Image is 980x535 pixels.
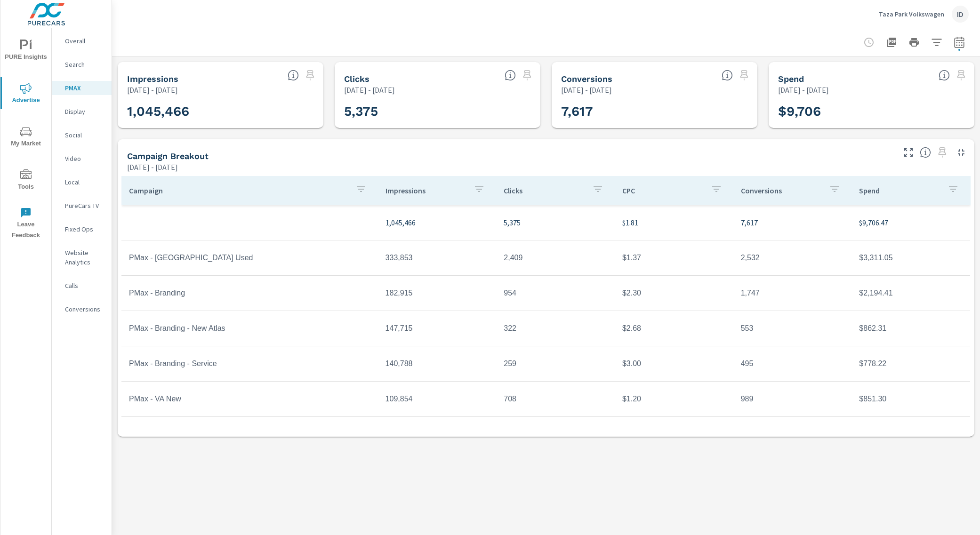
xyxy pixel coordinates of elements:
[504,186,585,195] p: Clicks
[504,217,607,228] p: 5,375
[859,217,963,228] p: $9,706.47
[344,74,370,84] h5: Clicks
[3,126,48,149] span: My Market
[52,81,112,95] div: PMAX
[615,352,733,375] td: $3.00
[778,84,829,96] p: [DATE] - [DATE]
[52,104,112,119] div: Display
[496,317,615,340] td: 322
[127,161,178,173] p: [DATE] - [DATE]
[859,186,940,195] p: Spend
[303,68,318,83] span: Select a preset date range to save this widget
[496,387,615,411] td: 708
[52,199,112,213] div: PureCars TV
[927,33,946,52] button: Apply Filters
[65,281,104,290] p: Calls
[0,28,51,245] div: nav menu
[3,83,48,106] span: Advertise
[65,130,104,140] p: Social
[386,217,489,228] p: 1,045,466
[65,107,104,116] p: Display
[3,207,48,241] span: Leave Feedback
[65,248,104,267] p: Website Analytics
[127,74,178,84] h5: Impressions
[615,281,733,305] td: $2.30
[622,186,703,195] p: CPC
[288,70,299,81] span: The number of times an ad was shown on your behalf.
[344,84,395,96] p: [DATE] - [DATE]
[496,281,615,305] td: 954
[496,352,615,375] td: 259
[52,279,112,293] div: Calls
[65,154,104,163] p: Video
[65,36,104,46] p: Overall
[129,186,348,195] p: Campaign
[52,175,112,189] div: Local
[733,317,852,340] td: 553
[52,152,112,166] div: Video
[65,224,104,234] p: Fixed Ops
[561,74,612,84] h5: Conversions
[65,304,104,314] p: Conversions
[851,387,970,411] td: $851.30
[778,104,965,120] h3: $9,706
[561,104,748,120] h3: 7,617
[851,317,970,340] td: $862.31
[722,70,733,81] span: Total Conversions include Actions, Leads and Unmapped.
[615,317,733,340] td: $2.68
[615,246,733,270] td: $1.37
[52,34,112,48] div: Overall
[378,387,497,411] td: 109,854
[733,246,852,270] td: 2,532
[65,83,104,93] p: PMAX
[851,352,970,375] td: $778.22
[65,60,104,69] p: Search
[378,352,497,375] td: 140,788
[496,246,615,270] td: 2,409
[121,317,378,340] td: PMax - Branding - New Atlas
[622,217,726,228] p: $1.81
[121,352,378,375] td: PMax - Branding - Service
[950,33,969,52] button: Select Date Range
[520,68,535,83] span: Select a preset date range to save this widget
[882,33,901,52] button: "Export Report to PDF"
[741,186,822,195] p: Conversions
[52,222,112,236] div: Fixed Ops
[378,317,497,340] td: 147,715
[52,57,112,72] div: Search
[121,246,378,270] td: PMax - [GEOGRAPHIC_DATA] Used
[52,128,112,142] div: Social
[954,68,969,83] span: Select a preset date range to save this widget
[378,246,497,270] td: 333,853
[851,246,970,270] td: $3,311.05
[905,33,924,52] button: Print Report
[121,387,378,411] td: PMax - VA New
[3,169,48,192] span: Tools
[935,145,950,160] span: Select a preset date range to save this widget
[121,281,378,305] td: PMax - Branding
[733,387,852,411] td: 989
[737,68,752,83] span: Select a preset date range to save this widget
[344,104,531,120] h3: 5,375
[778,74,804,84] h5: Spend
[65,177,104,187] p: Local
[851,281,970,305] td: $2,194.41
[741,217,844,228] p: 7,617
[127,151,209,161] h5: Campaign Breakout
[561,84,612,96] p: [DATE] - [DATE]
[733,281,852,305] td: 1,747
[52,246,112,269] div: Website Analytics
[65,201,104,210] p: PureCars TV
[920,147,931,158] span: This is a summary of PMAX performance results by campaign. Each column can be sorted.
[939,70,950,81] span: The amount of money spent on advertising during the period.
[378,281,497,305] td: 182,915
[879,10,944,18] p: Taza Park Volkswagen
[505,70,516,81] span: The number of times an ad was clicked by a consumer.
[386,186,466,195] p: Impressions
[952,6,969,23] div: ID
[52,302,112,316] div: Conversions
[3,40,48,63] span: PURE Insights
[615,387,733,411] td: $1.20
[733,352,852,375] td: 495
[901,145,916,160] button: Make Fullscreen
